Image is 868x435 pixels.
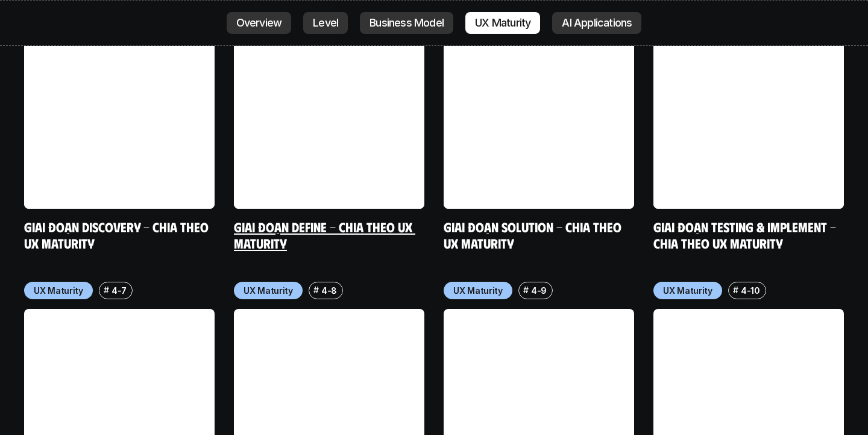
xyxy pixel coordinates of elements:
a: Giai đoạn Solution - Chia theo UX Maturity [444,218,624,252]
p: Business Model [370,17,444,29]
p: UX Maturity [663,284,712,297]
h6: # [104,285,109,294]
a: Business Model [360,12,453,34]
p: UX Maturity [34,284,83,297]
p: UX Maturity [244,284,293,297]
p: Level [313,17,338,29]
p: 4-7 [112,284,127,297]
h6: # [523,285,529,294]
a: AI Applications [552,12,641,34]
p: Overview [236,17,282,29]
a: Giai đoạn Define - Chia theo UX Maturity [234,218,415,252]
a: Level [303,12,348,34]
p: 4-8 [321,284,337,297]
a: Giai đoạn Discovery - Chia theo UX Maturity [24,218,212,252]
p: UX Maturity [475,17,530,29]
p: UX Maturity [453,284,503,297]
p: 4-9 [531,284,547,297]
a: UX Maturity [465,12,540,34]
p: 4-10 [741,284,760,297]
h6: # [733,285,738,294]
a: Overview [227,12,292,34]
h6: # [313,285,319,294]
a: Giai đoạn Testing & Implement - Chia theo UX Maturity [653,218,839,252]
p: AI Applications [562,17,632,29]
